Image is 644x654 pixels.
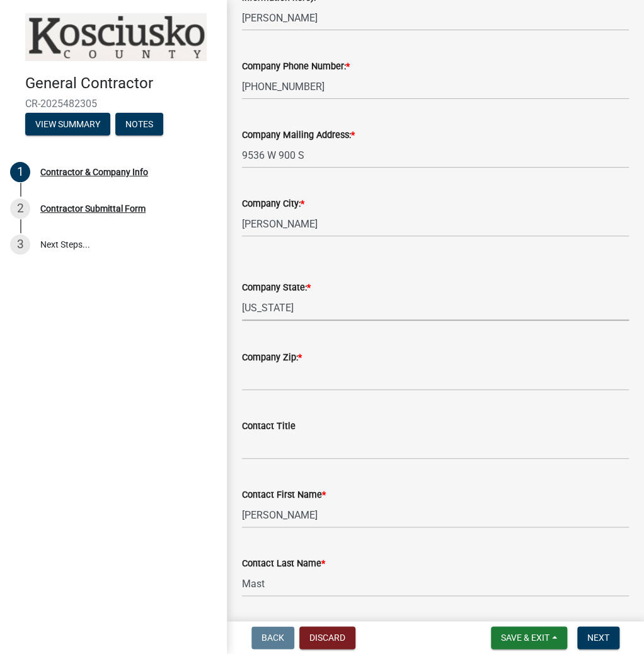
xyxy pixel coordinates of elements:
label: Contact First Name [242,491,326,500]
span: CR-2025482305 [25,98,202,110]
div: 3 [10,234,30,255]
button: Save & Exit [491,626,567,649]
wm-modal-confirm: Notes [115,120,163,130]
div: Contractor & Company Info [40,168,148,176]
span: Save & Exit [501,633,549,643]
label: Company Phone Number: [242,62,350,71]
div: 1 [10,162,30,182]
button: View Summary [25,113,110,135]
label: Contact Last Name [242,559,325,568]
label: Company City: [242,200,304,209]
h4: General Contractor [25,74,217,93]
wm-modal-confirm: Summary [25,120,110,130]
span: Back [262,633,284,643]
div: Contractor Submittal Form [40,204,146,213]
button: Next [577,626,619,649]
button: Discard [299,626,355,649]
label: Company State: [242,284,311,292]
label: Company Zip: [242,353,302,362]
img: Kosciusko County, Indiana [25,13,207,61]
button: Back [251,626,294,649]
button: Notes [115,113,163,135]
div: 2 [10,198,30,219]
label: Contact Title [242,422,296,431]
label: Company Mailing Address: [242,131,355,140]
span: Next [587,633,609,643]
